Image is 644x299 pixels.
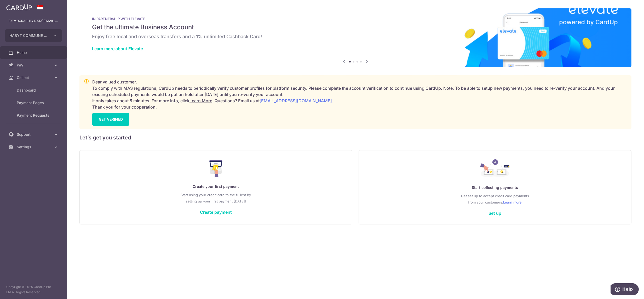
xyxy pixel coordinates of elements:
[17,50,51,55] span: Home
[209,160,223,177] img: Make Payment
[17,113,51,118] span: Payment Requests
[369,184,621,191] p: Start collecting payments
[189,98,212,103] a: Learn More
[489,211,502,216] a: Set up
[17,88,51,93] span: Dashboard
[6,4,32,10] img: CardUp
[92,33,619,40] h6: Enjoy free local and overseas transfers and a 1% unlimited Cashback Card!
[9,33,48,38] span: HABYT COMMUNE SINGAPORE 1 PTE LTD
[90,183,342,190] p: Create your first payment
[17,132,51,137] span: Support
[79,8,631,67] img: Renovation banner
[200,210,232,215] a: Create payment
[90,192,342,204] p: Start using your credit card to the fullest by setting up your first payment [DATE]!
[79,133,631,142] h5: Let’s get you started
[17,75,51,80] span: Collect
[369,193,621,205] p: Get set up to accept credit card payments from your customers.
[8,18,59,24] p: [DEMOGRAPHIC_DATA][EMAIL_ADDRESS][DOMAIN_NAME]
[5,29,62,42] button: HABYT COMMUNE SINGAPORE 1 PTE LTD
[92,79,627,110] p: Dear valued customer, To comply with MAS regulations, CardUp needs to periodically verify custome...
[17,144,51,150] span: Settings
[611,283,639,296] iframe: Opens a widget where you can find more information
[17,63,51,68] span: Pay
[17,100,51,105] span: Payment Pages
[260,98,332,103] a: [EMAIL_ADDRESS][DOMAIN_NAME]
[92,46,143,51] a: Learn more about Elevate
[92,113,129,126] a: GET VERIFIED
[92,17,619,21] p: IN PARTNERSHIP WITH ELEVATE
[503,199,522,205] a: Learn more
[480,159,510,178] img: Collect Payment
[92,23,619,31] h5: Get the ultimate Business Account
